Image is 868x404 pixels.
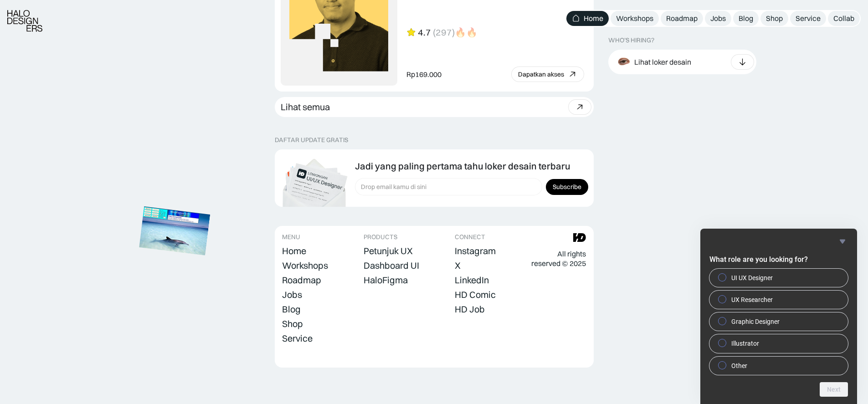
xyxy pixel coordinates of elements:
[666,14,698,23] div: Roadmap
[282,332,313,345] a: Service
[455,275,489,286] div: LinkedIn
[364,260,419,271] div: Dashboard UI
[455,259,461,272] a: X
[709,254,848,265] h2: What role are you looking for?
[455,233,485,241] div: CONNECT
[731,295,773,304] span: UX Researcher
[282,233,300,241] div: MENU
[739,14,753,23] div: Blog
[790,11,826,26] a: Service
[282,260,328,271] div: Workshops
[546,179,588,195] input: Subscribe
[566,11,609,26] a: Home
[766,14,783,23] div: Shop
[282,288,302,301] a: Jobs
[820,382,848,397] button: Next question
[455,245,496,256] div: Instagram
[282,318,303,329] div: Shop
[282,274,321,286] a: Roadmap
[731,317,780,326] span: Graphic Designer
[616,14,653,23] div: Workshops
[531,249,586,268] div: All rights reserved © 2025
[364,259,419,272] a: Dashboard UI
[731,273,773,282] span: UI UX Designer
[611,11,659,26] a: Workshops
[511,66,584,82] a: Dapatkan akses
[282,289,302,300] div: Jobs
[364,245,413,257] a: Petunjuk UX
[634,57,691,66] div: Lihat loker desain
[355,178,588,195] form: Form Subscription
[837,236,848,247] button: Hide survey
[608,36,654,44] div: WHO’S HIRING?
[282,245,306,257] a: Home
[282,259,328,272] a: Workshops
[455,274,489,286] a: LinkedIn
[455,289,496,300] div: HD Comic
[406,70,442,79] div: Rp169.000
[364,275,408,286] div: HaloFigma
[796,14,821,23] div: Service
[733,11,759,26] a: Blog
[282,303,301,316] a: Blog
[731,339,759,348] span: Illustrator
[282,333,313,344] div: Service
[709,269,848,375] div: What role are you looking for?
[455,304,485,315] div: HD Job
[275,136,348,144] div: DAFTAR UPDATE GRATIS
[828,11,860,26] a: Collab
[281,102,330,113] div: Lihat semua
[455,260,461,271] div: X
[518,71,564,78] div: Dapatkan akses
[282,317,303,330] a: Shop
[455,288,496,301] a: HD Comic
[455,245,496,257] a: Instagram
[710,14,726,23] div: Jobs
[731,361,747,370] span: Other
[455,303,485,316] a: HD Job
[709,236,848,397] div: What role are you looking for?
[364,274,408,286] a: HaloFigma
[364,245,413,256] div: Petunjuk UX
[364,233,397,241] div: PRODUCTS
[760,11,788,26] a: Shop
[282,275,321,286] div: Roadmap
[355,161,570,172] div: Jadi yang paling pertama tahu loker desain terbaru
[833,14,854,23] div: Collab
[275,97,594,117] a: Lihat semua
[705,11,731,26] a: Jobs
[584,14,603,23] div: Home
[282,304,301,315] div: Blog
[282,245,306,256] div: Home
[355,178,542,195] input: Drop email kamu di sini
[661,11,703,26] a: Roadmap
